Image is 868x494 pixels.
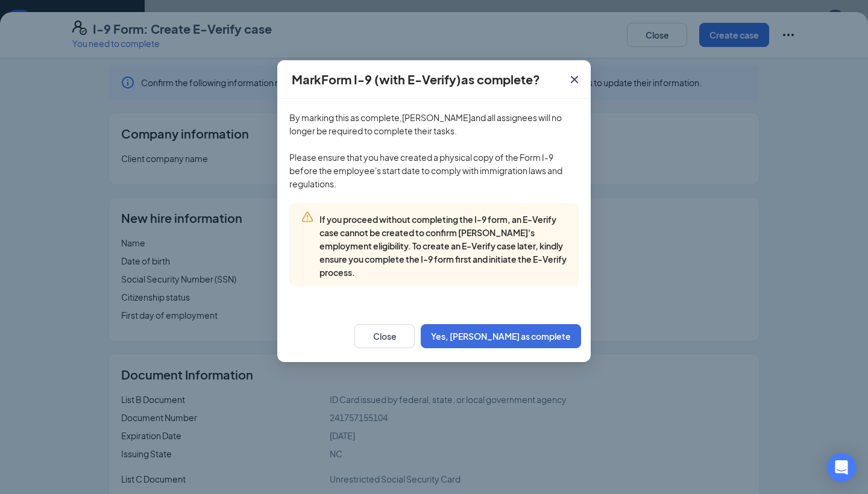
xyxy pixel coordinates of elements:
[301,211,313,223] svg: Warning
[421,324,581,348] button: Yes, [PERSON_NAME] as complete
[292,71,540,88] h4: Mark Form I-9 (with E-Verify) as complete?
[354,324,415,348] button: Close
[289,112,562,189] span: By marking this as complete, [PERSON_NAME] and all assignees will no longer be required to comple...
[827,453,856,482] div: Open Intercom Messenger
[558,60,591,99] button: Close
[319,214,567,278] span: If you proceed without completing the I-9 form, an E-Verify case cannot be created to confirm [PE...
[567,72,582,87] svg: Cross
